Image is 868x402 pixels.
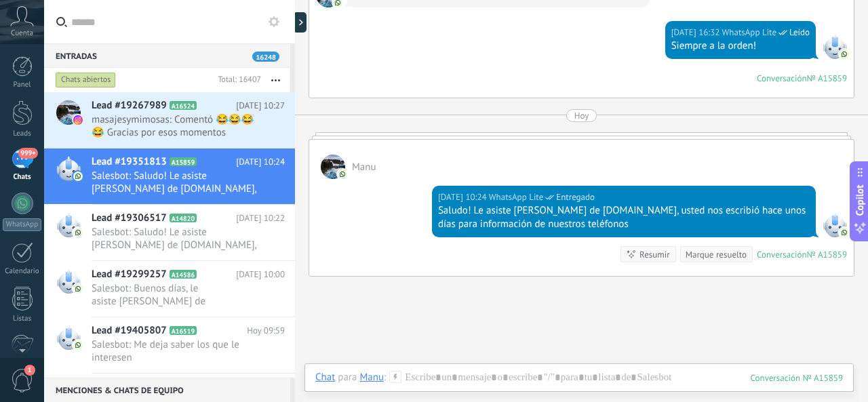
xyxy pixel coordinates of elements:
div: Total: 16407 [212,73,261,87]
span: Salesbot: Saludo! Le asiste [PERSON_NAME] de [DOMAIN_NAME], usted nos escribió hace unos días par... [92,169,259,195]
span: Lead #19405807 [92,324,167,338]
div: Resumir [639,248,670,261]
div: Manu️ [359,371,384,383]
span: 1 [24,365,35,376]
div: Menciones & Chats de equipo [44,378,290,402]
span: WhatsApp Lite [722,26,776,39]
span: 999+ [18,148,37,159]
a: Lead #19306517 A14820 [DATE] 10:22 Salesbot: Saludo! Le asiste [PERSON_NAME] de [DOMAIN_NAME], us... [44,205,295,260]
div: Panel [3,81,42,89]
a: Lead #19267989 A16524 [DATE] 10:27 masajesymimosas: Comentó 😂😂😂😂 Gracias por esos momentos @carlo... [44,92,295,148]
img: com.amocrm.amocrmwa.svg [73,172,83,181]
span: Leído [789,26,810,39]
div: Conversación [757,73,807,84]
div: Calendario [3,267,42,276]
div: № A15859 [807,73,847,84]
img: com.amocrm.amocrmwa.svg [840,49,849,59]
a: Lead #19351813 A15859 [DATE] 10:24 Salesbot: Saludo! Le asiste [PERSON_NAME] de [DOMAIN_NAME], us... [44,148,295,204]
div: Listas [3,315,42,323]
span: [DATE] 10:00 [236,268,285,281]
span: Manu️ [352,161,376,174]
span: 16248 [252,52,279,62]
span: Salesbot: Buenos días, le asiste [PERSON_NAME] de [DOMAIN_NAME]! [92,282,259,308]
span: Hoy 09:59 [247,324,285,338]
div: Chats abiertos [56,72,116,88]
span: A14820 [170,214,197,222]
div: [DATE] 10:24 [438,190,489,204]
div: WhatsApp [3,218,41,231]
div: 15859 [751,372,843,384]
span: A14586 [170,270,197,279]
div: Marque resuelto [686,248,747,261]
span: masajesymimosas: Comentó 😂😂😂😂 Gracias por esos momentos @carlosmontesquieu Y LOS QUE NOS FALTA EN... [92,113,259,139]
div: Saludo! Le asiste [PERSON_NAME] de [DOMAIN_NAME], usted nos escribió hace unos días para informac... [438,204,810,231]
span: [DATE] 10:24 [236,155,285,169]
span: Copilot [853,184,867,216]
span: [DATE] 10:22 [236,212,285,225]
img: com.amocrm.amocrmwa.svg [73,340,83,350]
span: Salesbot: Saludo! Le asiste [PERSON_NAME] de [DOMAIN_NAME], usted nos escribió hace unos días par... [92,226,259,252]
span: Lead #19306517 [92,212,167,225]
span: Manu️ [321,155,345,179]
a: Lead #19299257 A14586 [DATE] 10:00 Salesbot: Buenos días, le asiste [PERSON_NAME] de [DOMAIN_NAME]! [44,261,295,317]
div: Entradas [44,43,290,68]
img: com.amocrm.amocrmwa.svg [73,284,83,294]
img: com.amocrm.amocrmwa.svg [338,169,347,179]
img: instagram.svg [73,115,83,125]
span: Lead #19299257 [92,268,167,281]
span: Salesbot: Me deja saber los que le interesen [92,338,259,364]
img: com.amocrm.amocrmwa.svg [73,228,83,237]
span: A15859 [170,157,197,166]
span: WhatsApp Lite [823,213,847,237]
a: Lead #19405807 A16519 Hoy 09:59 Salesbot: Me deja saber los que le interesen [44,317,295,373]
span: para [338,371,357,384]
div: Mostrar [293,12,307,33]
span: WhatsApp Lite [823,35,847,59]
span: Lead #19267989 [92,99,167,113]
div: [DATE] 16:32 [671,26,722,39]
span: Entregado [556,190,595,204]
span: A16519 [170,326,197,335]
span: Cuenta [11,29,33,38]
span: [DATE] 10:27 [236,99,285,113]
span: Lead #19351813 [92,155,167,169]
div: Leads [3,129,42,138]
div: Siempre a la orden! [671,39,810,53]
div: Chats [3,173,42,182]
span: WhatsApp Lite [489,190,543,204]
span: A16524 [170,101,197,110]
span: : [384,371,386,384]
img: com.amocrm.amocrmwa.svg [840,228,849,237]
div: № A15859 [807,249,847,260]
div: Hoy [574,109,589,122]
div: Conversación [757,249,807,260]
